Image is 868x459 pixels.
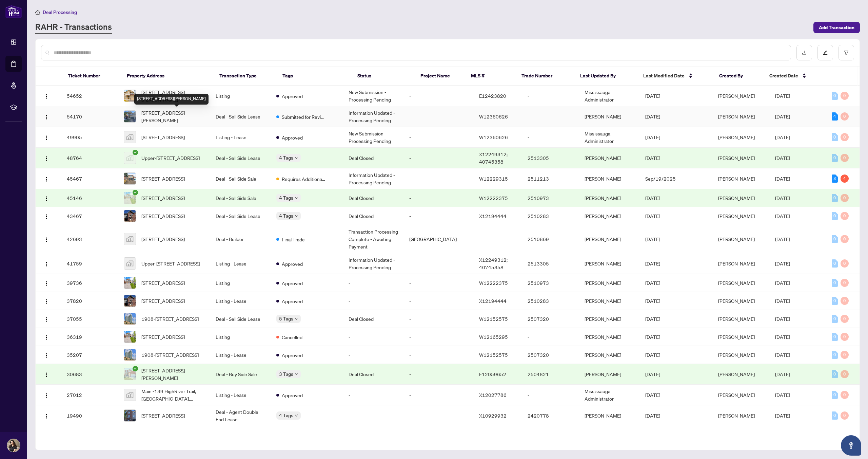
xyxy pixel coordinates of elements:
[832,154,838,162] div: 0
[579,225,640,253] td: [PERSON_NAME]
[645,176,676,182] span: Sep/19/2025
[645,392,660,398] span: [DATE]
[718,316,755,322] span: [PERSON_NAME]
[141,333,185,341] span: [STREET_ADDRESS]
[41,173,52,184] button: Logo
[775,280,790,286] span: [DATE]
[522,148,579,168] td: 2513305
[61,168,118,189] td: 45467
[44,94,49,99] img: Logo
[61,274,118,292] td: 39736
[579,207,640,225] td: [PERSON_NAME]
[44,177,49,182] img: Logo
[522,253,579,274] td: 2513305
[841,279,849,287] div: 0
[841,297,849,305] div: 0
[718,113,755,120] span: [PERSON_NAME]
[41,331,52,342] button: Logo
[44,114,49,120] img: Logo
[44,299,49,304] img: Logo
[210,292,271,310] td: Listing - Lease
[35,10,40,15] span: home
[279,212,293,220] span: 4 Tags
[645,93,660,99] span: [DATE]
[819,22,854,33] span: Add Transaction
[343,127,404,148] td: New Submission - Processing Pending
[41,295,52,306] button: Logo
[44,317,49,322] img: Logo
[823,50,828,55] span: edit
[775,155,790,161] span: [DATE]
[522,292,579,310] td: 2510283
[817,45,833,60] button: edit
[214,67,277,86] th: Transaction Type
[832,279,838,287] div: 0
[282,260,303,268] span: Approved
[775,298,790,304] span: [DATE]
[133,150,138,155] span: check-circle
[841,212,849,220] div: 0
[343,168,404,189] td: Information Updated - Processing Pending
[645,113,660,120] span: [DATE]
[404,310,474,328] td: -
[841,391,849,399] div: 0
[645,371,660,377] span: [DATE]
[124,277,136,289] img: thumbnail-img
[775,260,790,267] span: [DATE]
[579,106,640,127] td: [PERSON_NAME]
[718,236,755,242] span: [PERSON_NAME]
[522,274,579,292] td: 2510973
[282,113,326,121] span: Submitted for Review
[124,111,136,122] img: thumbnail-img
[718,155,755,161] span: [PERSON_NAME]
[832,259,838,268] div: 0
[124,90,136,102] img: thumbnail-img
[124,152,136,164] img: thumbnail-img
[343,346,404,364] td: -
[61,207,118,225] td: 43467
[41,258,52,269] button: Logo
[718,392,755,398] span: [PERSON_NAME]
[61,292,118,310] td: 37820
[832,175,838,183] div: 3
[124,192,136,204] img: thumbnail-img
[141,351,199,359] span: 1908-[STREET_ADDRESS]
[404,189,474,207] td: -
[764,67,823,86] th: Created Date
[343,310,404,328] td: Deal Closed
[479,392,507,398] span: X12027786
[579,253,640,274] td: [PERSON_NAME]
[61,189,118,207] td: 45146
[279,194,293,202] span: 4 Tags
[124,173,136,184] img: thumbnail-img
[522,207,579,225] td: 2510283
[579,127,640,148] td: Mississauga Administrator
[404,225,474,253] td: [GEOGRAPHIC_DATA]
[479,176,508,182] span: W12229315
[404,168,474,189] td: -
[579,310,640,328] td: [PERSON_NAME]
[277,67,352,86] th: Tags
[718,298,755,304] span: [PERSON_NAME]
[522,127,579,148] td: -
[279,411,293,419] span: 4 Tags
[121,67,214,86] th: Property Address
[282,92,303,100] span: Approved
[645,280,660,286] span: [DATE]
[579,189,640,207] td: [PERSON_NAME]
[44,237,49,242] img: Logo
[141,212,185,220] span: [STREET_ADDRESS]
[44,156,49,161] img: Logo
[775,412,790,419] span: [DATE]
[645,260,660,267] span: [DATE]
[404,292,474,310] td: -
[141,297,185,305] span: [STREET_ADDRESS]
[841,92,849,100] div: 0
[41,111,52,122] button: Logo
[841,259,849,268] div: 0
[479,298,507,304] span: X12194444
[832,212,838,220] div: 0
[134,94,209,105] div: [STREET_ADDRESS][PERSON_NAME]
[522,106,579,127] td: -
[645,236,660,242] span: [DATE]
